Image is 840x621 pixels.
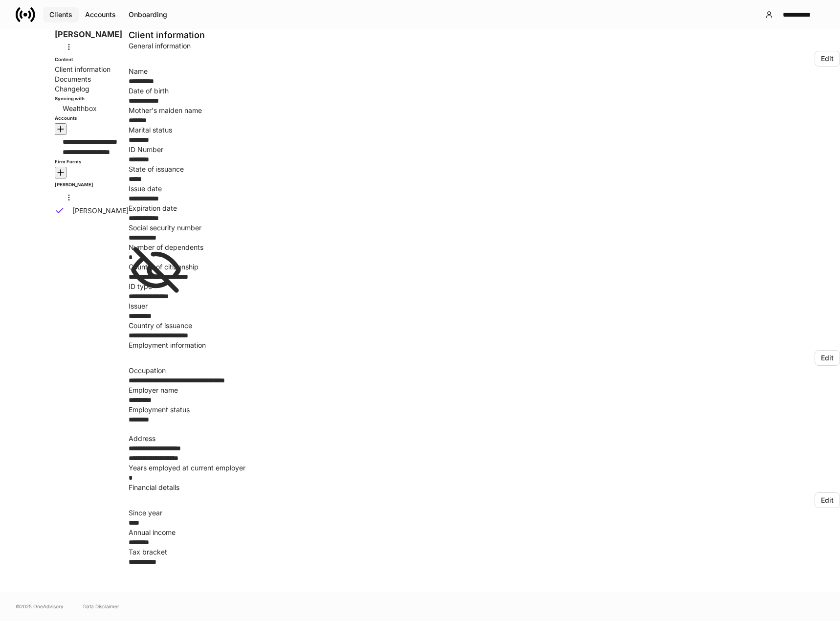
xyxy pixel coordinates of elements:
div: Years employed at current employer [129,463,840,473]
a: Client information [55,65,129,74]
a: Wealthbox [55,104,129,113]
div: Social security number [129,223,840,233]
div: Country of citizenship [129,262,840,272]
span: © 2025 OneAdvisory [16,602,64,610]
button: Edit [815,350,840,366]
h6: Accounts [55,113,129,123]
h6: Syncing with [55,94,129,104]
div: Date of birth [129,86,840,96]
div: Edit [821,497,834,504]
div: Financial details [129,483,179,492]
div: Employer name [129,385,840,395]
p: Documents [55,74,91,84]
div: ID type [129,282,840,291]
div: Clients [49,11,72,18]
button: Edit [815,51,840,67]
div: Address [129,434,840,444]
a: Documents [55,74,129,84]
div: Occupation [129,366,840,376]
a: Data Disclaimer [83,602,119,610]
a: Changelog [55,84,129,94]
div: Since year [129,508,840,518]
div: State of issuance [129,164,840,174]
h6: [PERSON_NAME] [55,180,129,190]
div: Issue date [129,184,840,194]
div: Mother's maiden name [129,106,840,115]
div: Employment information [129,340,206,350]
p: Client information [55,65,111,74]
div: Tax bracket [129,547,840,557]
p: Changelog [55,84,89,94]
div: Expiration date [129,203,840,213]
h6: Firm Forms [55,157,129,167]
a: [PERSON_NAME] [55,205,129,216]
p: [PERSON_NAME] [72,206,129,216]
button: Clients [43,7,79,22]
button: Accounts [79,7,122,22]
h3: [PERSON_NAME] [55,29,129,39]
div: Edit [821,355,834,361]
div: ID Number [129,145,840,155]
p: Wealthbox [63,104,97,113]
div: Accounts [85,11,116,18]
div: Name [129,67,840,76]
div: Employment status [129,405,840,415]
h4: Client information [129,29,840,41]
div: Number of dependents [129,243,840,252]
div: Edit [821,55,834,62]
button: Edit [815,492,840,508]
h6: Content [55,55,129,65]
div: Country of issuance [129,321,840,331]
div: General information [129,41,191,51]
div: Onboarding [129,11,167,18]
div: Issuer [129,301,840,311]
div: Marital status [129,125,840,135]
button: Onboarding [122,7,174,22]
div: Annual income [129,528,840,537]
